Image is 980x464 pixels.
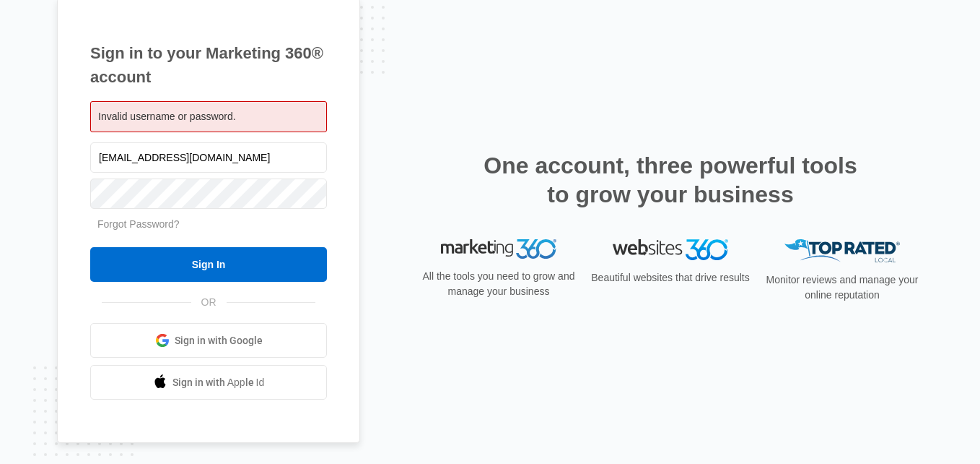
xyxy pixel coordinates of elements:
[761,272,923,303] p: Monitor reviews and manage your online reputation
[418,269,579,299] p: All the tools you need to grow and manage your business
[90,41,327,89] h1: Sign in to your Marketing 360® account
[90,247,327,282] input: Sign In
[90,365,327,400] a: Sign in with Apple Id
[90,142,327,173] input: Email
[441,239,556,259] img: Marketing 360
[98,111,236,122] span: Invalid username or password.
[172,375,265,390] span: Sign in with Apple Id
[90,323,327,358] a: Sign in with Google
[175,333,263,348] span: Sign in with Google
[613,239,728,260] img: Websites 360
[479,151,862,209] h2: One account, three powerful tools to grow your business
[590,270,751,285] p: Beautiful websites that drive results
[97,218,180,230] a: Forgot Password?
[191,295,227,310] span: OR
[784,239,900,263] img: Top Rated Local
